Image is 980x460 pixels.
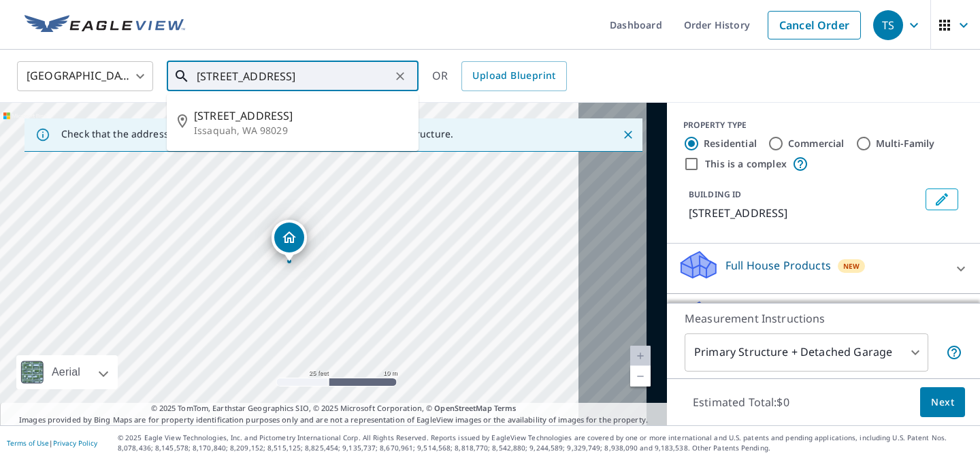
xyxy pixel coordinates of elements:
[53,438,97,448] a: Privacy Policy
[843,261,860,272] span: New
[7,438,49,448] a: Terms of Use
[768,11,861,39] a: Cancel Order
[920,387,965,418] button: Next
[17,57,153,95] div: [GEOGRAPHIC_DATA]
[24,15,185,35] img: EV Logo
[876,137,935,150] label: Multi-Family
[931,394,954,411] span: Next
[391,67,410,86] button: Clear
[272,220,307,262] div: Dropped pin, building 1, Residential property, 1748 25th Walk NE Issaquah, WA 98029
[678,299,969,338] div: Roof ProductsNew
[118,433,973,453] p: © 2025 Eagle View Technologies, Inc. and Pictometry International Corp. All Rights Reserved. Repo...
[678,249,969,288] div: Full House ProductsNew
[788,137,845,150] label: Commercial
[630,366,651,387] a: Current Level 20, Zoom Out
[494,403,517,413] a: Terms
[619,126,637,144] button: Close
[689,205,920,221] p: [STREET_ADDRESS]
[194,124,408,137] p: Issaquah, WA 98029
[705,157,787,171] label: This is a complex
[630,346,651,366] a: Current Level 20, Zoom In Disabled
[689,188,741,200] p: BUILDING ID
[725,257,831,274] p: Full House Products
[704,137,757,150] label: Residential
[434,403,491,413] a: OpenStreetMap
[16,355,118,389] div: Aerial
[7,439,97,447] p: |
[873,10,903,40] div: TS
[683,119,964,131] div: PROPERTY TYPE
[461,61,566,91] a: Upload Blueprint
[151,403,517,414] span: © 2025 TomTom, Earthstar Geographics SIO, © 2025 Microsoft Corporation, ©
[685,333,928,372] div: Primary Structure + Detached Garage
[472,67,555,84] span: Upload Blueprint
[946,344,962,361] span: Your report will include the primary structure and a detached garage if one exists.
[926,188,958,210] button: Edit building 1
[682,387,800,417] p: Estimated Total: $0
[48,355,84,389] div: Aerial
[432,61,567,91] div: OR
[197,57,391,95] input: Search by address or latitude-longitude
[61,128,453,140] p: Check that the address is accurate, then drag the marker over the correct structure.
[194,108,408,124] span: [STREET_ADDRESS]
[685,310,962,327] p: Measurement Instructions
